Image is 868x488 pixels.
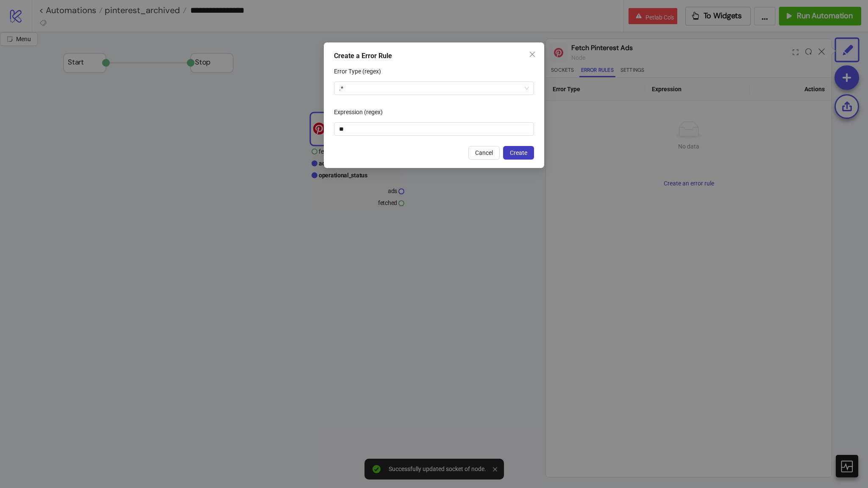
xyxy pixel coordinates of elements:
button: Cancel [468,146,500,160]
label: Expression (regex) [334,105,388,119]
button: Close [526,48,539,61]
div: Create a Error Rule [334,51,534,61]
span: close [529,51,536,58]
span: Cancel [475,149,493,156]
label: Error Type (regex) [334,65,387,78]
span: Create [510,149,527,156]
button: Create [503,146,534,160]
input: Expression (regex) [334,122,534,136]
